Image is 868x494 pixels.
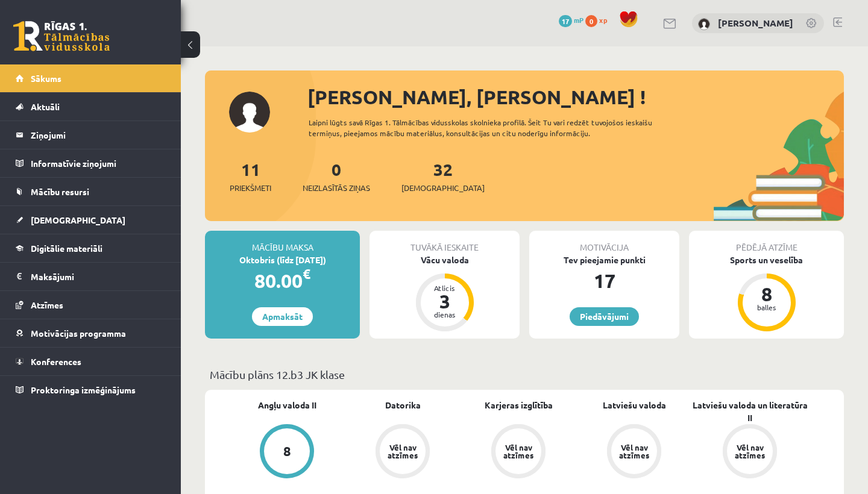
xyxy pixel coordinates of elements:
[230,182,271,194] span: Priekšmeti
[529,231,679,254] div: Motivācija
[16,376,166,404] a: Proktoringa izmēģinājums
[733,443,767,459] div: Vēl nav atzīmes
[31,356,81,367] span: Konferences
[427,292,463,311] div: 3
[401,182,485,194] span: [DEMOGRAPHIC_DATA]
[13,21,110,51] a: Rīgas 1. Tālmācības vidusskola
[16,64,166,92] a: Sākums
[559,15,583,25] a: 17 mP
[385,399,421,411] a: Datorika
[370,254,520,333] a: Vācu valoda Atlicis 3 dienas
[205,254,360,266] div: Oktobris (līdz [DATE])
[749,304,785,311] div: balles
[698,18,710,30] img: Anna Marija Rozentale
[307,83,844,111] div: [PERSON_NAME], [PERSON_NAME] !
[210,366,839,383] p: Mācību plāns 12.b3 JK klase
[427,311,463,318] div: dienas
[31,121,166,149] legend: Ziņojumi
[689,231,844,254] div: Pēdējā atzīme
[559,15,572,27] span: 17
[258,399,316,411] a: Angļu valoda II
[718,17,793,29] a: [PERSON_NAME]
[603,399,666,411] a: Latviešu valoda
[31,243,102,254] span: Digitālie materiāli
[585,15,613,25] a: 0 xp
[16,121,166,149] a: Ziņojumi
[31,328,126,339] span: Motivācijas programma
[386,443,420,459] div: Vēl nav atzīmes
[585,15,597,27] span: 0
[16,93,166,120] a: Aktuāli
[31,186,89,197] span: Mācību resursi
[574,15,583,25] span: mP
[370,254,520,266] div: Vācu valoda
[229,424,345,481] a: 8
[16,149,166,177] a: Informatīvie ziņojumi
[689,254,844,266] div: Sports un veselība
[502,443,535,459] div: Vēl nav atzīmes
[16,319,166,347] a: Motivācijas programma
[689,254,844,333] a: Sports un veselība 8 balles
[31,149,166,177] legend: Informatīvie ziņojumi
[16,234,166,262] a: Digitālie materiāli
[31,299,63,310] span: Atzīmes
[370,231,520,254] div: Tuvākā ieskaite
[570,307,639,326] a: Piedāvājumi
[16,348,166,375] a: Konferences
[692,399,808,424] a: Latviešu valoda un literatūra II
[205,231,360,254] div: Mācību maksa
[309,117,692,139] div: Laipni lūgts savā Rīgas 1. Tālmācības vidusskolas skolnieka profilā. Šeit Tu vari redzēt tuvojošo...
[31,73,61,84] span: Sākums
[345,424,461,481] a: Vēl nav atzīmes
[303,265,310,283] span: €
[576,424,692,481] a: Vēl nav atzīmes
[252,307,313,326] a: Apmaksāt
[16,206,166,234] a: [DEMOGRAPHIC_DATA]
[401,158,485,194] a: 32[DEMOGRAPHIC_DATA]
[283,445,291,458] div: 8
[749,284,785,304] div: 8
[31,384,136,395] span: Proktoringa izmēģinājums
[461,424,576,481] a: Vēl nav atzīmes
[16,291,166,319] a: Atzīmes
[16,178,166,205] a: Mācību resursi
[485,399,553,411] a: Karjeras izglītība
[230,158,271,194] a: 11Priekšmeti
[303,158,370,194] a: 0Neizlasītās ziņas
[31,214,125,225] span: [DEMOGRAPHIC_DATA]
[31,101,60,112] span: Aktuāli
[692,424,808,481] a: Vēl nav atzīmes
[16,263,166,290] a: Maksājumi
[617,443,651,459] div: Vēl nav atzīmes
[427,284,463,292] div: Atlicis
[599,15,607,25] span: xp
[529,266,679,295] div: 17
[205,266,360,295] div: 80.00
[31,263,166,290] legend: Maksājumi
[529,254,679,266] div: Tev pieejamie punkti
[303,182,370,194] span: Neizlasītās ziņas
